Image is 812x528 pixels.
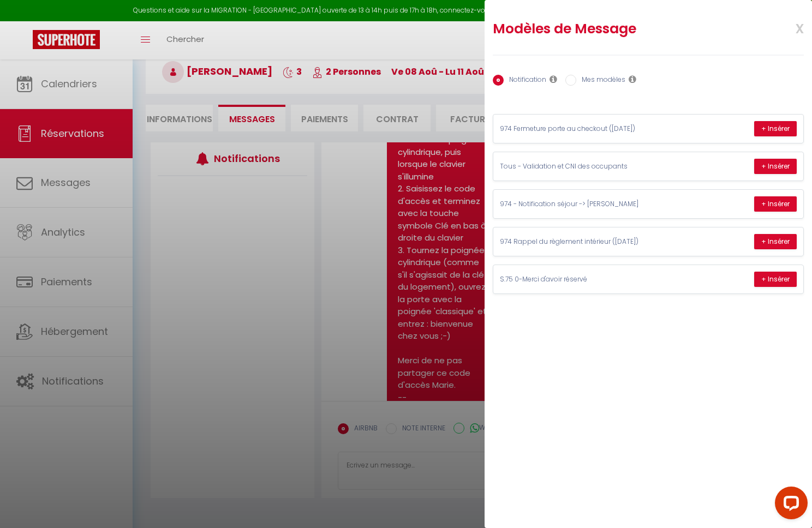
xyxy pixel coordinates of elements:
i: Les notifications sont visibles par toi et ton équipe [550,75,557,83]
p: 974 Fermeture porte au checkout ([DATE]) [500,124,664,134]
label: Notification [504,75,546,87]
button: + Insérer [754,272,797,287]
button: + Insérer [754,121,797,136]
p: 974 - Notification séjour -> [PERSON_NAME] [500,199,664,209]
button: + Insérer [754,159,797,174]
button: + Insérer [754,234,797,249]
p: 974 Rappel du règlement intérieur ([DATE]) [500,237,664,247]
label: Mes modèles [576,75,625,87]
i: Les modèles généraux sont visibles par vous et votre équipe [629,75,636,83]
p: S.75 0-Merci d'avoir réservé [500,274,664,285]
p: Tous - Validation et CNI des occupants [500,161,664,172]
span: x [769,15,804,40]
h2: Modèles de Message [493,20,747,38]
button: + Insérer [754,196,797,212]
iframe: LiveChat chat widget [766,482,812,528]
